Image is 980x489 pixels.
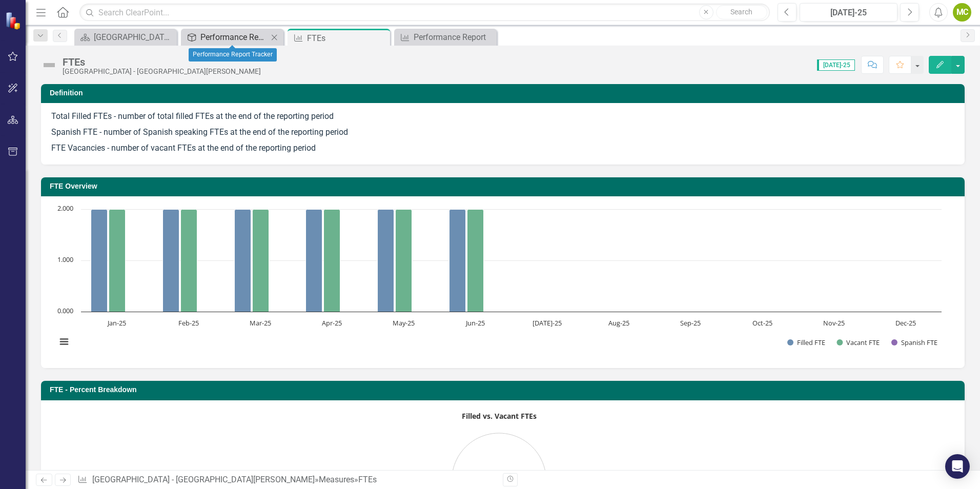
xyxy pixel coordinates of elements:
[396,210,412,312] path: May-25, 2. Vacant FTE.
[803,7,894,19] div: [DATE]-25
[91,210,108,312] path: Jan-25, 2. Filled FTE.
[51,125,954,140] p: Spanish FTE - number of Spanish speaking FTEs at the end of the reporting period
[178,318,199,328] text: Feb-25
[50,182,959,190] h3: FTE Overview
[823,318,845,328] text: Nov-25
[51,140,954,154] p: FTE Vacancies - number of vacant FTEs at the end of the reporting period
[92,475,315,484] a: [GEOGRAPHIC_DATA] - [GEOGRAPHIC_DATA][PERSON_NAME]
[91,209,907,312] g: Filled FTE, bar series 1 of 3 with 12 bars.
[253,210,269,312] path: Mar-25, 2. Vacant FTE.
[716,5,767,19] button: Search
[895,318,916,328] text: Dec-25
[200,31,268,44] div: Performance Report Tracker
[533,318,562,328] text: [DATE]-25
[467,210,484,312] path: Jun-25, 2. Vacant FTE.
[79,4,770,22] input: Search ClearPoint...
[891,338,937,347] button: Show Spanish FTE
[836,338,880,347] button: Show Vacant FTE
[183,31,268,44] a: Performance Report Tracker
[945,454,970,479] div: Open Intercom Messenger
[181,210,197,312] path: Feb-25, 2. Vacant FTE.
[319,475,354,484] a: Measures
[109,210,126,312] path: Jan-25, 2. Vacant FTE.
[109,209,907,312] g: Vacant FTE, bar series 2 of 3 with 12 bars.
[378,210,394,312] path: May-25, 2. Filled FTE.
[57,255,73,264] text: 1.000
[51,204,947,358] svg: Interactive chart
[189,48,277,62] div: Performance Report Tracker
[163,210,179,312] path: Feb-25, 2. Filled FTE.
[324,210,340,312] path: Apr-25, 2. Vacant FTE.
[77,31,174,44] a: [GEOGRAPHIC_DATA] Landing Page
[51,111,954,125] p: Total Filled FTEs - number of total filled FTEs at the end of the reporting period
[800,3,897,22] button: [DATE]-25
[5,12,23,30] img: ClearPoint Strategy
[307,32,387,45] div: FTEs
[306,210,322,312] path: Apr-25, 2. Filled FTE.
[953,3,971,22] button: MC
[730,8,752,16] span: Search
[787,338,825,347] button: Show Filled FTE
[235,210,251,312] path: Mar-25, 2. Filled FTE.
[63,56,261,68] div: FTEs
[752,318,772,328] text: Oct-25
[57,306,73,315] text: 0.000
[77,474,495,486] div: » »
[57,335,71,349] button: View chart menu, Chart
[322,318,342,328] text: Apr-25
[358,475,377,484] div: FTEs
[50,89,959,97] h3: Definition
[680,318,701,328] text: Sep-25
[50,386,959,394] h3: FTE - Percent Breakdown
[107,318,126,328] text: Jan-25
[608,318,629,328] text: Aug-25
[393,318,415,328] text: May-25
[462,411,537,421] text: Filled vs. Vacant FTEs
[397,31,494,44] a: Performance Report
[57,203,73,213] text: 2.000
[250,318,271,328] text: Mar-25
[414,31,494,44] div: Performance Report
[63,68,261,75] div: [GEOGRAPHIC_DATA] - [GEOGRAPHIC_DATA][PERSON_NAME]
[817,59,855,71] span: [DATE]-25
[51,204,954,358] div: Chart. Highcharts interactive chart.
[465,318,485,328] text: Jun-25
[450,210,466,312] path: Jun-25, 2. Filled FTE.
[41,57,57,73] img: Not Defined
[94,31,174,44] div: [GEOGRAPHIC_DATA] Landing Page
